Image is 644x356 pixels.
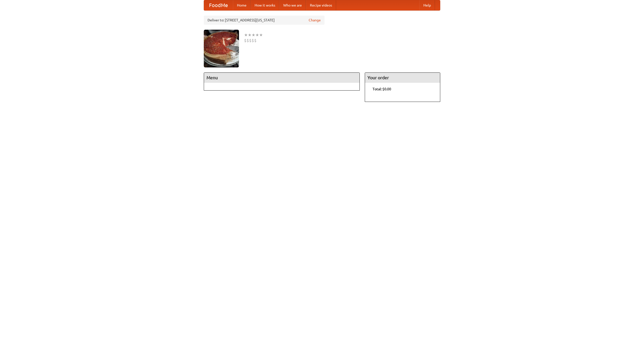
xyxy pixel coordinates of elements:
[244,38,247,43] li: $
[419,0,435,10] a: Help
[204,0,233,10] a: FoodMe
[252,32,255,38] li: ★
[365,73,440,83] h4: Your order
[252,38,254,43] li: $
[233,0,251,10] a: Home
[244,32,248,38] li: ★
[255,32,259,38] li: ★
[279,0,306,10] a: Who we are
[204,73,359,83] h4: Menu
[373,87,391,91] b: Total: $0.00
[259,32,263,38] li: ★
[249,38,252,43] li: $
[254,38,257,43] li: $
[248,32,252,38] li: ★
[309,18,321,23] a: Change
[247,38,249,43] li: $
[251,0,279,10] a: How it works
[204,16,325,25] div: Deliver to: [STREET_ADDRESS][US_STATE]
[204,30,239,67] img: angular.jpg
[306,0,336,10] a: Recipe videos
